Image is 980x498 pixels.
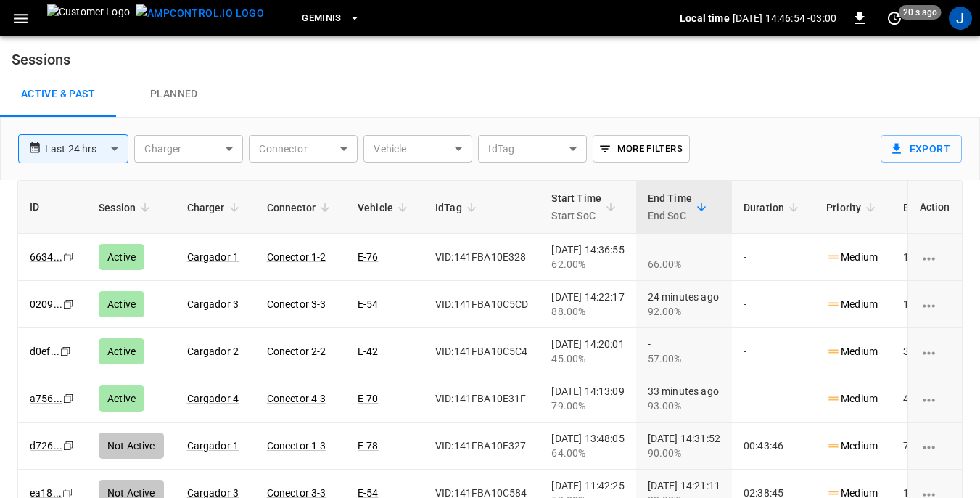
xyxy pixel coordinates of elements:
[648,189,692,224] div: End Time
[551,399,624,413] div: 79.00%
[648,446,720,460] div: 90.00%
[267,393,326,404] a: Conector 4-3
[551,304,624,319] div: 88.00%
[358,251,379,263] a: E-76
[648,242,720,272] div: -
[920,297,950,311] div: charging session options
[648,384,720,413] div: 33 minutes ago
[648,351,720,366] div: 57.00%
[920,250,950,264] div: charging session options
[648,207,692,224] p: End SoC
[551,446,624,460] div: 64.00%
[424,328,540,375] td: VID:141FBA10C5C4
[18,181,87,234] th: ID
[907,181,962,234] th: Action
[733,11,836,25] p: [DATE] 14:46:54 -03:00
[358,199,412,216] span: Vehicle
[892,328,970,375] td: 35.56 kWh
[680,11,730,25] p: Local time
[62,296,76,312] div: copy
[551,290,624,319] div: [DATE] 14:22:17
[187,251,239,263] a: Cargador 1
[551,257,624,272] div: 62.00%
[99,338,144,364] div: Active
[826,438,878,454] p: Medium
[267,346,326,357] a: Conector 2-2
[296,4,366,33] button: Geminis
[593,135,689,163] button: More Filters
[99,244,144,270] div: Active
[30,440,62,452] a: d726...
[435,199,481,216] span: IdTag
[30,251,62,263] a: 6634...
[892,281,970,328] td: 14.66 kWh
[358,440,379,452] a: E-78
[648,189,711,224] span: End TimeEnd SoC
[648,257,720,272] div: 66.00%
[551,384,624,413] div: [DATE] 14:13:09
[187,440,239,452] a: Cargador 1
[47,4,130,32] img: Customer Logo
[187,346,239,357] a: Cargador 2
[899,5,942,20] span: 20 s ago
[424,281,540,328] td: VID:141FBA10C5CD
[881,135,962,163] button: Export
[732,423,815,470] td: 00:43:46
[358,393,379,404] a: E-70
[59,343,73,359] div: copy
[648,431,720,460] div: [DATE] 14:31:52
[302,10,342,27] span: Geminis
[920,438,950,453] div: charging session options
[99,291,144,317] div: Active
[136,4,264,23] img: ampcontrol.io logo
[551,207,601,224] p: Start SoC
[648,337,720,366] div: -
[424,234,540,281] td: VID:141FBA10E328
[30,298,62,310] a: 0209...
[551,189,620,224] span: Start TimeStart SoC
[424,375,540,423] td: VID:141FBA10E31F
[892,375,970,423] td: 45.32 kWh
[826,199,880,216] span: Priority
[116,71,232,118] a: Planned
[267,251,326,263] a: Conector 1-2
[920,344,950,359] div: charging session options
[99,199,155,216] span: Session
[267,298,326,310] a: Conector 3-3
[551,337,624,366] div: [DATE] 14:20:01
[267,440,326,452] a: Conector 1-3
[551,242,624,272] div: [DATE] 14:36:55
[187,199,244,216] span: Charger
[903,199,955,216] span: Energy
[267,199,334,216] span: Connector
[648,399,720,413] div: 93.00%
[732,328,815,375] td: -
[358,346,379,357] a: E-42
[187,298,239,310] a: Cargador 3
[826,250,878,265] p: Medium
[732,234,815,281] td: -
[949,7,972,30] div: profile-icon
[45,135,128,163] div: Last 24 hrs
[920,391,950,406] div: charging session options
[551,351,624,366] div: 45.00%
[648,304,720,319] div: 92.00%
[551,189,601,224] div: Start Time
[892,234,970,281] td: 13.70 kWh
[826,344,878,359] p: Medium
[99,385,144,412] div: Active
[744,199,803,216] span: Duration
[732,375,815,423] td: -
[187,393,239,404] a: Cargador 4
[424,423,540,470] td: VID:141FBA10E327
[62,438,76,454] div: copy
[892,423,970,470] td: 79.84 kWh
[30,346,59,357] a: d0ef...
[99,433,164,459] div: Not Active
[62,249,76,265] div: copy
[826,391,878,407] p: Medium
[826,297,878,312] p: Medium
[551,431,624,460] div: [DATE] 13:48:05
[358,298,379,310] a: E-54
[732,281,815,328] td: -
